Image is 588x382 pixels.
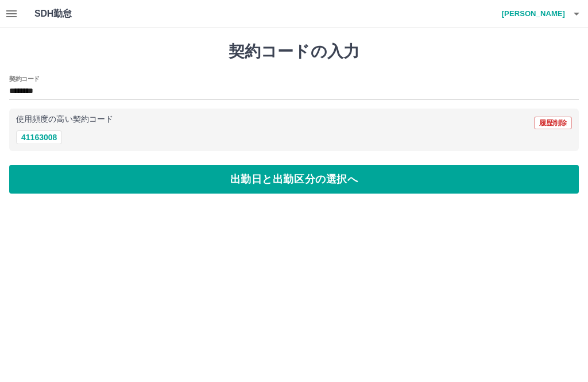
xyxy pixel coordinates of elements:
[9,42,579,61] h1: 契約コードの入力
[16,130,62,144] button: 41163008
[534,117,572,129] button: 履歴削除
[9,165,579,194] button: 出勤日と出勤区分の選択へ
[16,115,113,124] p: 使用頻度の高い契約コード
[9,74,40,83] h2: 契約コード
